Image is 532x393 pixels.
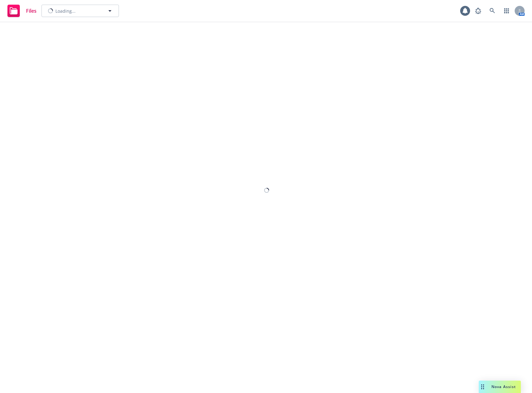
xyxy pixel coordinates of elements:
span: Loading... [55,8,76,14]
a: Switch app [500,5,513,17]
a: Search [486,5,499,17]
a: Files [5,2,39,19]
span: Files [26,8,37,13]
button: Loading... [41,5,119,17]
button: Nova Assist [479,381,521,393]
div: Drag to move [479,381,486,393]
span: Nova Assist [491,384,516,389]
a: Report a Bug [472,5,484,17]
